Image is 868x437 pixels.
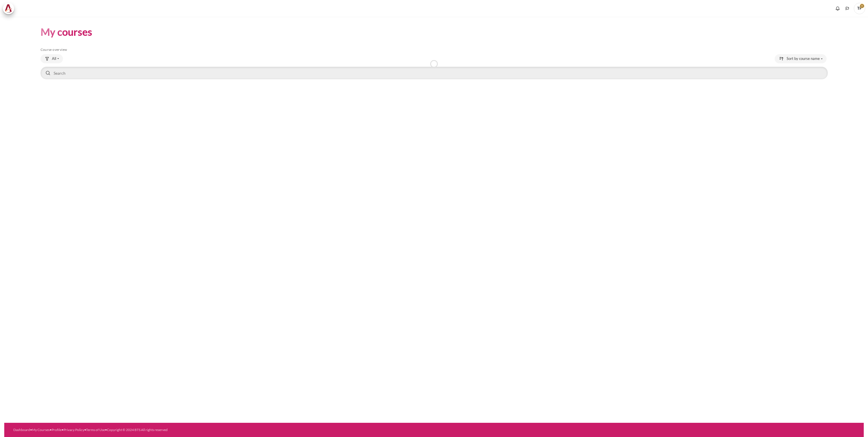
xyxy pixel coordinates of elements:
[41,54,63,63] button: Grouping drop-down menu
[52,56,56,62] span: All
[843,4,852,13] button: Languages
[41,67,828,79] input: Search
[787,56,820,62] span: Sort by course name
[86,428,105,432] a: Terms of Use
[64,428,84,432] a: Privacy Policy
[52,428,62,432] a: Profile
[775,54,827,63] button: Sorting drop-down menu
[5,4,12,13] img: Architeck
[833,4,842,13] div: Show notification window with no new notifications
[854,3,865,14] span: TP
[41,25,92,39] h1: My courses
[41,54,828,80] div: Course overview controls
[854,3,865,14] a: User menu
[13,427,493,432] div: • • • • •
[4,17,864,89] section: Content
[3,3,17,14] a: Architeck Architeck
[107,428,168,432] a: Copyright © 2024 BTS All rights reserved
[41,47,828,52] h5: Course overview
[13,428,30,432] a: Dashboard
[32,428,50,432] a: My Courses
